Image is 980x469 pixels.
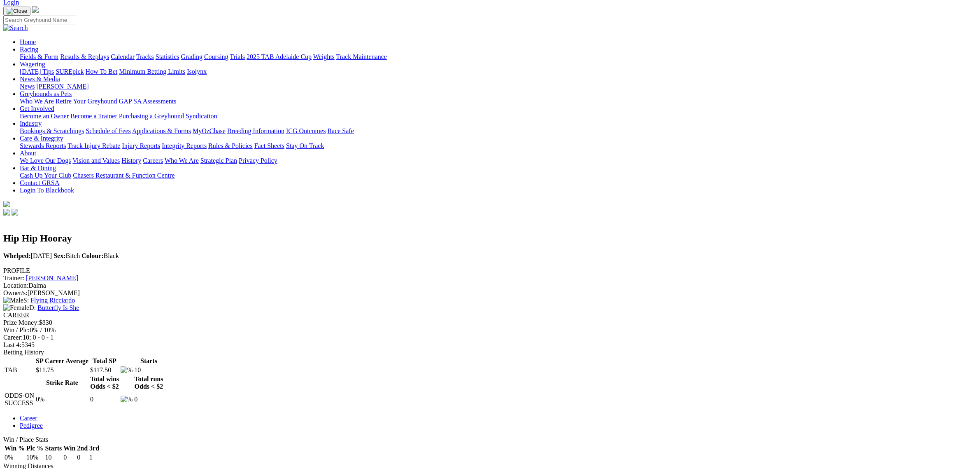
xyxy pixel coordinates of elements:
a: [PERSON_NAME] [36,83,88,90]
a: Purchasing a Greyhound [119,113,184,120]
td: 0% [35,392,89,407]
span: Bitch [54,252,80,259]
th: Total runs Odds < $2 [134,375,163,391]
img: Close [7,8,27,14]
th: SP Career Average [35,357,89,365]
td: 10 [134,366,163,374]
th: Win [63,444,76,453]
a: Calendar [111,53,135,60]
a: Rules & Policies [208,142,253,149]
a: [PERSON_NAME] [26,274,78,281]
a: Cash Up Your Club [20,172,71,179]
div: 0% / 10% [3,326,977,334]
a: GAP SA Assessments [119,98,177,105]
a: History [121,157,141,164]
th: Strike Rate [35,375,89,391]
td: 0% [4,453,25,462]
a: Greyhounds as Pets [20,90,72,97]
td: 0 [134,392,163,407]
a: Racing [20,46,38,53]
a: Care & Integrity [20,135,63,142]
td: $117.50 [90,366,119,374]
div: News & Media [20,83,977,90]
th: Win % [4,444,25,453]
a: News & Media [20,75,60,82]
img: twitter.svg [12,209,18,216]
div: CAREER [3,312,977,319]
div: Industry [20,127,977,135]
a: Integrity Reports [162,142,207,149]
th: Total SP [90,357,119,365]
a: Coursing [204,53,228,60]
img: % [121,366,133,374]
div: Dalma [3,282,977,289]
a: Isolynx [187,68,207,75]
span: Owner/s: [3,289,28,296]
a: Fact Sheets [254,142,284,149]
a: Butterfly Is She [37,304,79,311]
td: $11.75 [35,366,89,374]
a: We Love Our Dogs [20,157,71,164]
th: Total wins Odds < $2 [90,375,119,391]
a: Minimum Betting Limits [119,68,185,75]
a: Who We Are [165,157,199,164]
div: Wagering [20,68,977,75]
th: Plc % [26,444,44,453]
input: Search [3,16,76,24]
div: Care & Integrity [20,142,977,150]
a: News [20,83,35,90]
a: Race Safe [327,127,354,134]
a: Syndication [186,113,217,120]
span: [DATE] [3,252,52,259]
span: Win / Plc: [3,326,30,333]
img: Male [3,297,23,304]
img: Female [3,304,29,312]
th: Starts [134,357,163,365]
img: % [121,396,133,403]
div: [PERSON_NAME] [3,289,977,297]
th: 3rd [89,444,100,453]
img: logo-grsa-white.png [3,201,10,207]
a: Weights [313,53,335,60]
div: Racing [20,53,977,61]
span: Last 4: [3,341,21,348]
a: Pedigree [20,422,43,429]
div: 5345 [3,341,977,349]
td: 0 [77,453,88,462]
img: logo-grsa-white.png [32,6,39,13]
a: Breeding Information [227,127,284,134]
a: Results & Replays [60,53,109,60]
a: Chasers Restaurant & Function Centre [73,172,175,179]
a: Login To Blackbook [20,187,74,194]
a: Careers [143,157,163,164]
a: MyOzChase [193,127,226,134]
td: 0 [90,392,119,407]
a: Fields & Form [20,53,58,60]
div: Get Involved [20,113,977,120]
a: Grading [181,53,203,60]
img: facebook.svg [3,209,10,216]
a: Privacy Policy [239,157,277,164]
a: Become a Trainer [70,113,117,120]
a: Strategic Plan [200,157,237,164]
div: Bar & Dining [20,172,977,179]
span: Black [81,252,119,259]
a: Injury Reports [122,142,160,149]
div: Betting History [3,349,977,356]
b: Colour: [81,252,103,259]
a: Applications & Forms [132,127,191,134]
div: About [20,157,977,164]
a: Get Involved [20,105,54,112]
a: ICG Outcomes [286,127,326,134]
a: Bar & Dining [20,164,56,171]
a: Stay On Track [286,142,324,149]
a: Track Injury Rebate [68,142,120,149]
a: 2025 TAB Adelaide Cup [247,53,312,60]
span: Trainer: [3,274,24,281]
td: ODDS-ON SUCCESS [4,392,35,407]
td: 1 [89,453,100,462]
a: Contact GRSA [20,179,59,186]
th: Starts [44,444,62,453]
span: D: [3,304,36,311]
div: Win / Place Stats [3,436,977,443]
